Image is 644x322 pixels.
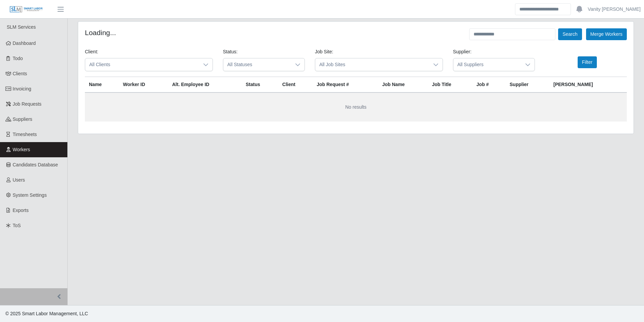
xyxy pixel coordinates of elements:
button: Filter [578,56,597,68]
th: Supplier [506,77,549,93]
span: Dashboard [13,41,36,46]
input: Search [515,3,571,15]
span: Clients [13,71,27,76]
th: Worker ID [119,77,168,93]
span: Suppliers [13,116,32,122]
h4: Loading... [85,28,116,37]
span: ToS [13,223,21,228]
span: System Settings [13,192,47,198]
img: SLM Logo [9,6,43,13]
th: Client [278,77,313,93]
th: Status [242,77,279,93]
label: Job Site: [315,48,333,55]
span: All Suppliers [453,58,521,71]
td: No results [85,92,627,122]
button: Search [558,28,582,40]
th: Job # [473,77,506,93]
span: Invoicing [13,86,31,91]
th: Job Title [428,77,472,93]
span: Users [13,177,25,183]
th: Alt. Employee ID [168,77,242,93]
span: Candidates Database [13,162,58,167]
span: © 2025 Smart Labor Management, LLC [5,311,88,316]
span: All Statuses [223,58,291,71]
th: Name [85,77,119,93]
a: Vanity [PERSON_NAME] [588,6,641,13]
th: [PERSON_NAME] [549,77,627,93]
span: Job Requests [13,101,42,107]
button: Merge Workers [586,28,627,40]
span: Workers [13,147,30,152]
th: Job Name [378,77,428,93]
span: SLM Services [7,24,36,30]
span: Timesheets [13,132,37,137]
span: Exports [13,208,29,213]
th: Job Request # [313,77,378,93]
span: All Job Sites [315,58,429,71]
label: Supplier: [453,48,472,55]
label: Client: [85,48,98,55]
label: Status: [223,48,238,55]
span: All Clients [85,58,199,71]
span: Todo [13,56,23,61]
